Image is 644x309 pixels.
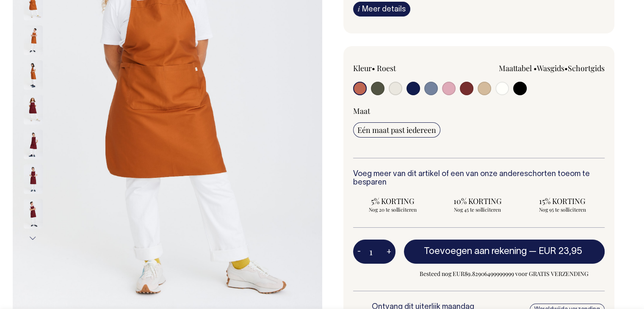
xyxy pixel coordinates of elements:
font: - [357,248,361,255]
font: om te besparen [353,171,590,186]
a: Maattabel [499,63,532,73]
font: Kleur [353,63,372,73]
img: bordeauxrood [24,164,43,194]
font: • [533,63,537,73]
font: 15% KORTING [539,196,586,206]
input: 10% KORTING Nog 45 te solliciteren [438,193,517,215]
font: Meer details [362,6,406,13]
button: Volgende [27,229,39,248]
font: • [564,63,568,73]
img: roest [24,60,43,90]
font: Besteed nog EUR89.82906499999999 voor GRATIS VERZENDING [420,270,589,278]
font: 5% KORTING [371,196,415,206]
font: 10% KORTING [453,196,502,206]
font: Nog 20 te solliciteren [369,206,417,213]
img: bordeauxrood [24,130,43,159]
a: schorten toe [524,171,570,178]
a: Wasgids [537,63,564,73]
font: Nog 95 te solliciteren [539,206,586,213]
input: 15% KORTING Nog 95 te solliciteren [522,193,602,215]
font: Roest [377,63,396,73]
button: - [353,243,365,260]
input: Eén maat past iedereen [353,122,440,138]
img: bordeauxrood [24,95,43,124]
font: EUR 23,95 [539,247,582,256]
font: Voeg meer van dit artikel of een van onze andere [353,171,524,178]
a: Schortgids [568,63,605,73]
img: roest [24,25,43,55]
font: — [529,247,536,256]
font: i [358,4,360,13]
input: 5% KORTING Nog 20 te solliciteren [353,193,433,215]
font: Eén maat past iedereen [357,125,436,135]
font: Nog 45 te solliciteren [454,206,501,213]
font: • [372,63,375,73]
font: + [387,248,391,255]
button: Toevoegen aan rekening —EUR 23,95 [404,240,605,263]
font: Toevoegen aan rekening [424,247,527,256]
font: Maat [353,106,370,116]
button: + [382,243,395,260]
a: iMeer details [353,2,410,17]
img: bordeauxrood [24,199,43,229]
